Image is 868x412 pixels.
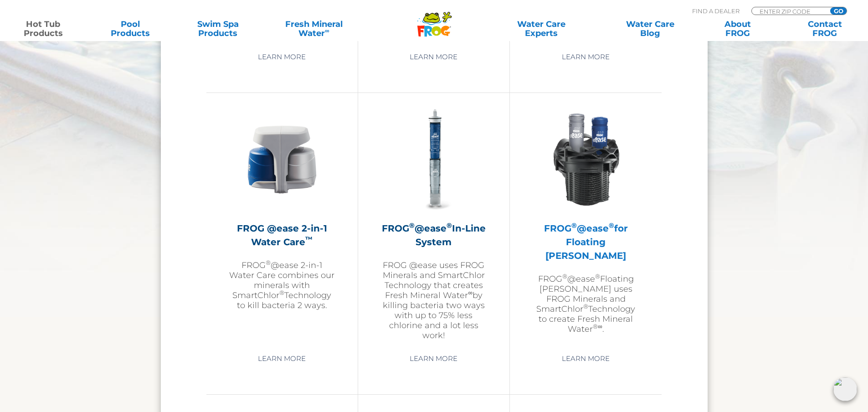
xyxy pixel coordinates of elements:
[97,20,164,38] a: PoolProducts
[830,7,847,15] input: GO
[184,20,252,38] a: Swim SpaProducts
[447,221,452,230] sup: ®
[399,350,468,367] a: Learn More
[381,107,487,344] a: FROG®@ease®In-Line SystemFROG @ease uses FROG Minerals and SmartChlor Technology that creates Fre...
[562,273,567,280] sup: ®
[247,350,316,367] a: Learn More
[381,221,487,249] h2: FROG @ease In-Line System
[551,350,620,367] a: Learn More
[571,221,577,230] sup: ®
[325,27,329,34] sup: ∞
[381,107,487,212] img: inline-system-300x300.png
[486,20,596,38] a: Water CareExperts
[229,107,335,344] a: FROG @ease 2-in-1 Water Care™FROG®@ease 2-in-1 Water Care combines our minerals with SmartChlor®T...
[598,323,602,330] sup: ∞
[229,221,335,249] h2: FROG @ease 2-in-1 Water Care
[692,7,740,15] p: Find A Dealer
[595,273,600,280] sup: ®
[399,49,468,65] a: Learn More
[791,20,859,38] a: ContactFROG
[583,303,588,310] sup: ®
[609,221,614,230] sup: ®
[759,7,820,15] input: Zip Code Form
[551,49,620,65] a: Learn More
[616,20,684,38] a: Water CareBlog
[271,20,356,38] a: Fresh MineralWater∞
[593,323,598,330] sup: ®
[704,20,771,38] a: AboutFROG
[305,235,313,243] sup: ™
[247,49,316,65] a: Learn More
[279,289,284,296] sup: ®
[533,221,639,263] h2: FROG @ease for Floating [PERSON_NAME]
[229,260,335,310] p: FROG @ease 2-in-1 Water Care combines our minerals with SmartChlor Technology to kill bacteria 2 ...
[533,107,639,344] a: FROG®@ease®for Floating [PERSON_NAME]FROG®@ease®Floating [PERSON_NAME] uses FROG Minerals and Sma...
[266,259,271,266] sup: ®
[409,221,415,230] sup: ®
[468,289,473,296] sup: ∞
[9,20,77,38] a: Hot TubProducts
[533,107,639,212] img: InLineWeir_Front_High_inserting-v2-300x300.png
[381,260,487,340] p: FROG @ease uses FROG Minerals and SmartChlor Technology that creates Fresh Mineral Water by killi...
[229,107,335,212] img: @ease-2-in-1-Holder-v2-300x300.png
[533,274,639,334] p: FROG @ease Floating [PERSON_NAME] uses FROG Minerals and SmartChlor Technology to create Fresh Mi...
[833,377,857,401] img: openIcon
